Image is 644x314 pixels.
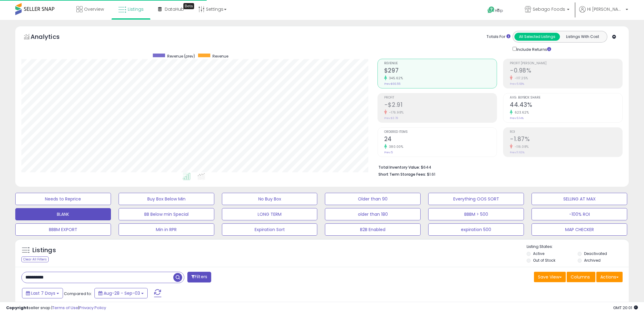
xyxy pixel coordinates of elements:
a: Help [483,2,515,20]
button: Save View [534,272,566,282]
button: BB Below min Special [119,208,214,220]
button: BBBM > 500 [428,208,524,220]
a: Hi [PERSON_NAME] [579,6,628,20]
small: Prev: $3.78 [384,116,398,120]
small: Prev: 5 [384,151,393,154]
button: expiration 500 [428,223,524,236]
div: Include Returns [508,46,558,53]
span: Avg. Buybox Share [510,96,622,99]
small: 345.62% [387,76,403,80]
h2: -$2.91 [384,101,497,110]
button: Columns [567,272,595,282]
label: Active [533,251,544,256]
span: Aug-28 - Sep-03 [104,290,140,296]
h2: 44.43% [510,101,622,110]
label: Out of Stock [533,258,555,263]
span: Ordered Items [384,130,497,134]
button: All Selected Listings [514,33,560,41]
li: $644 [378,163,618,170]
label: Deactivated [584,251,607,256]
strong: Copyright [6,305,28,311]
span: Profit [PERSON_NAME] [510,62,622,65]
button: Expiration Sort [222,223,318,236]
h2: $297 [384,67,497,75]
small: Prev: 5.68% [510,82,524,86]
small: Prev: $66.55 [384,82,400,86]
div: Tooltip anchor [183,3,194,9]
span: $1.61 [427,171,435,177]
small: -176.98% [387,110,404,115]
button: BLANK [15,208,111,220]
button: Actions [596,272,623,282]
h2: -1.87% [510,136,622,144]
span: ROI [510,130,622,134]
b: Short Term Storage Fees: [378,172,426,177]
small: Prev: 11.63% [510,151,524,154]
button: Everything OOS SORT [428,193,524,205]
small: 380.00% [387,144,403,149]
button: Buy Box Below Min [119,193,214,205]
span: Revenue (prev) [167,54,195,59]
h5: Analytics [31,32,72,43]
div: Clear All Filters [21,256,49,262]
button: B2B Enabled [325,223,421,236]
button: Needs to Reprice [15,193,111,205]
b: Total Inventory Value: [378,165,420,170]
span: 2025-09-11 20:01 GMT [613,305,638,311]
h5: Listings [32,246,56,255]
div: seller snap | | [6,305,106,311]
span: Last 7 Days [31,290,55,296]
a: Terms of Use [52,305,78,311]
span: Compared to: [64,291,92,297]
span: Hi [PERSON_NAME] [587,6,624,12]
div: Totals For [487,34,510,40]
button: Older than 90 [325,193,421,205]
button: Filters [187,272,211,282]
small: -116.08% [513,144,529,149]
small: -117.25% [513,76,528,80]
span: Profit [384,96,497,99]
button: older than 180 [325,208,421,220]
p: Listing States: [527,244,629,250]
span: Sebago Foods [533,6,565,12]
button: MAP CHECKER [532,223,627,236]
a: Privacy Policy [79,305,106,311]
span: DataHub [165,6,184,12]
button: BBBM EXPORT [15,223,111,236]
h2: 24 [384,136,497,144]
small: Prev: 6.14% [510,116,524,120]
small: 623.62% [513,110,529,115]
button: Aug-28 - Sep-03 [94,288,148,298]
span: Revenue [212,54,228,59]
i: Get Help [487,6,495,14]
span: Help [495,8,503,13]
label: Archived [584,258,601,263]
span: Revenue [384,62,497,65]
button: Listings With Cost [560,33,605,41]
button: Last 7 Days [22,288,63,298]
button: -100% ROI [532,208,627,220]
span: Overview [84,6,104,12]
span: Listings [128,6,144,12]
button: Min in RPR [119,223,214,236]
h2: -0.98% [510,67,622,75]
span: Columns [571,274,590,280]
button: SELLING AT MAX [532,193,627,205]
button: No Buy Box [222,193,318,205]
button: LONG TERM [222,208,318,220]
